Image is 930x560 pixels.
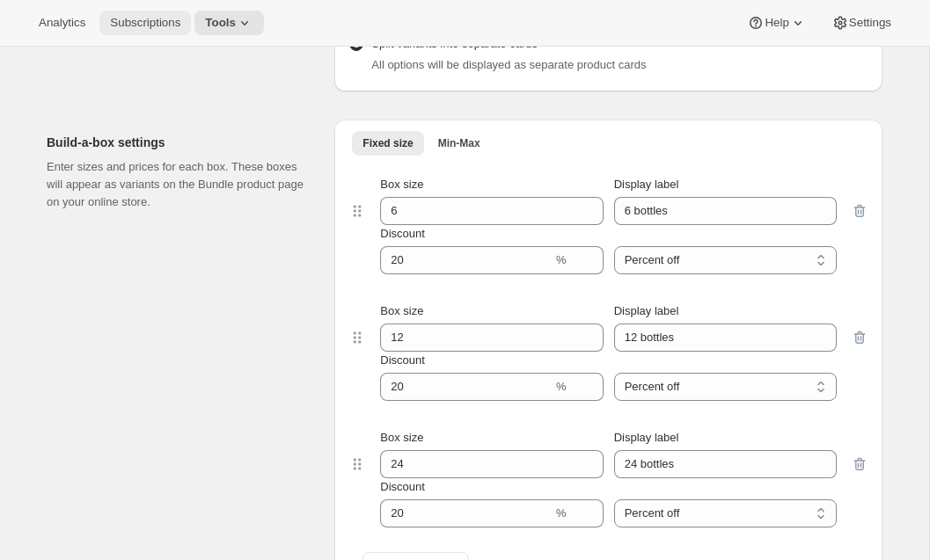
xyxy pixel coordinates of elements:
input: Box size [380,324,576,352]
button: Tools [194,11,264,35]
span: Subscriptions [110,16,180,30]
span: Fixed size [362,136,413,150]
span: Help [765,16,788,30]
span: Settings [849,16,891,30]
span: Display label [614,178,679,191]
span: % [556,506,567,520]
span: Box size [380,304,423,317]
button: Help [736,11,816,35]
span: % [556,380,567,393]
button: Subscriptions [99,11,191,35]
span: Discount [380,353,425,367]
span: All options will be displayed as separate product cards [371,58,646,71]
span: Tools [205,16,236,30]
input: Display label [614,324,837,352]
input: Display label [614,450,837,478]
input: Box size [380,197,576,225]
h2: Build-a-box settings [47,134,306,151]
input: Box size [380,450,576,478]
span: Discount [380,480,425,493]
span: Discount [380,227,425,240]
span: Min-Max [438,136,480,150]
span: Display label [614,304,679,317]
span: Display label [614,431,679,444]
input: Display label [614,197,837,225]
button: Analytics [28,11,96,35]
span: % [556,253,567,266]
span: Box size [380,431,423,444]
p: Enter sizes and prices for each box. These boxes will appear as variants on the Bundle product pa... [47,158,306,211]
span: Analytics [39,16,85,30]
button: Settings [821,11,902,35]
span: Box size [380,178,423,191]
